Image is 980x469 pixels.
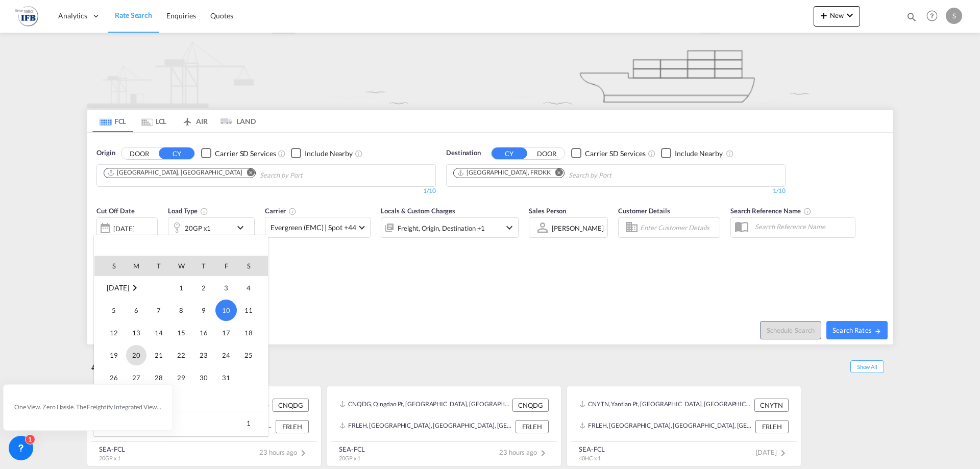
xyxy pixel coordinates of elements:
td: Thursday October 2 2025 [192,276,215,299]
md-calendar: Calendar [94,256,268,435]
span: 19 [104,345,124,365]
td: Tuesday October 7 2025 [148,299,170,322]
th: T [148,256,170,276]
td: Wednesday October 8 2025 [170,299,192,322]
td: Thursday October 23 2025 [192,344,215,366]
td: Friday October 17 2025 [215,322,237,344]
span: 24 [216,345,236,365]
td: Saturday October 4 2025 [237,276,268,299]
span: 28 [149,367,169,388]
td: Saturday November 1 2025 [237,411,268,434]
span: 3 [216,278,236,298]
span: 14 [149,323,169,343]
tr: Week 4 [94,344,268,366]
span: 8 [171,300,191,320]
span: 15 [171,323,191,343]
span: 11 [238,300,259,320]
th: M [125,256,148,276]
span: 10 [215,300,237,321]
span: 9 [193,300,214,320]
tr: Week 5 [94,366,268,389]
span: 26 [104,367,124,388]
td: Wednesday October 29 2025 [170,366,192,389]
span: 13 [126,323,146,343]
td: October 2025 [94,276,170,299]
td: Friday October 3 2025 [215,276,237,299]
span: 27 [126,367,146,388]
span: 31 [216,367,236,388]
span: 1 [171,278,191,298]
td: Wednesday October 22 2025 [170,344,192,366]
td: Tuesday October 28 2025 [148,366,170,389]
td: Saturday October 11 2025 [237,299,268,322]
td: Thursday October 30 2025 [192,366,215,389]
span: 2 [193,278,214,298]
td: Sunday October 5 2025 [94,299,125,322]
th: T [192,256,215,276]
tr: Week 2 [94,299,268,322]
td: Friday October 24 2025 [215,344,237,366]
tr: Week 3 [94,322,268,344]
span: 22 [171,345,191,365]
td: Friday October 10 2025 [215,299,237,322]
td: Monday October 27 2025 [125,366,148,389]
span: 17 [216,323,236,343]
span: 29 [171,367,191,388]
td: Monday October 13 2025 [125,322,148,344]
th: S [237,256,268,276]
span: 12 [104,323,124,343]
td: Thursday October 9 2025 [192,299,215,322]
span: 6 [126,300,146,320]
tr: Week 1 [94,276,268,299]
td: Tuesday October 21 2025 [148,344,170,366]
td: Sunday October 12 2025 [94,322,125,344]
td: Wednesday October 15 2025 [170,322,192,344]
td: Thursday October 16 2025 [192,322,215,344]
td: Monday October 20 2025 [125,344,148,366]
th: F [215,256,237,276]
span: 21 [149,345,169,365]
th: W [170,256,192,276]
td: Saturday October 18 2025 [237,322,268,344]
span: 25 [238,345,259,365]
td: Sunday October 26 2025 [94,366,125,389]
span: 1 [238,413,259,433]
span: 20 [126,345,146,365]
span: 23 [193,345,214,365]
span: 16 [193,323,214,343]
span: 18 [238,323,259,343]
span: 7 [149,300,169,320]
td: Saturday October 25 2025 [237,344,268,366]
td: Wednesday October 1 2025 [170,276,192,299]
span: 5 [104,300,124,320]
td: Monday October 6 2025 [125,299,148,322]
span: 30 [193,367,214,388]
td: Sunday October 19 2025 [94,344,125,366]
span: 4 [238,278,259,298]
td: Friday October 31 2025 [215,366,237,389]
td: Tuesday October 14 2025 [148,322,170,344]
span: [DATE] [107,283,129,292]
th: S [94,256,125,276]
